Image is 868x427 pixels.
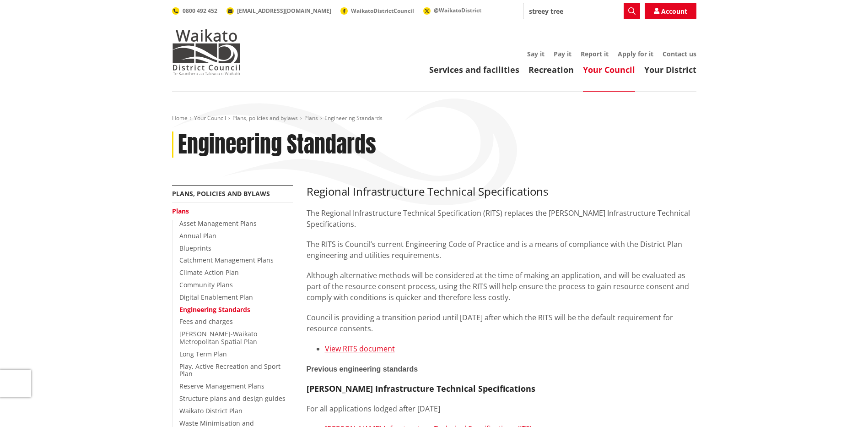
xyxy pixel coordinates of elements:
[307,383,535,394] strong: [PERSON_NAME] Infrastructure Technical Specifications
[423,6,481,14] a: @WaikatoDistrict
[429,64,519,75] a: Services and facilities
[183,7,217,15] span: 0800 492 452
[340,7,414,15] a: WaikatoDistrictCouncil
[178,131,376,158] h1: Engineering Standards
[172,29,241,75] img: Waikato District Council - Te Kaunihera aa Takiwaa o Waikato
[179,406,243,415] a: Waikato District Plan
[179,280,233,289] a: Community Plans
[581,49,609,58] a: Report it
[351,7,414,15] span: WaikatoDistrictCouncil
[179,362,280,378] a: Play, Active Recreation and Sport Plan
[325,344,395,354] a: View RITS document
[527,49,545,58] a: Say it
[307,312,696,334] p: Council is providing a transition period until [DATE] after which the RITS will be the default re...
[179,305,250,314] a: Engineering Standards
[179,293,253,301] a: Digital Enablement Plan
[172,207,189,215] a: Plans
[179,394,286,403] a: Structure plans and design guides
[179,244,211,252] a: Blueprints
[179,350,227,358] a: Long Term Plan
[307,185,696,198] h3: Regional Infrastructure Technical Specifications
[179,231,216,240] a: Annual Plan
[172,7,217,15] a: 0800 492 452
[194,114,226,122] a: Your Council
[523,3,640,19] input: Search input
[232,114,298,122] a: Plans, policies and bylaws
[644,64,696,75] a: Your District
[307,403,696,414] p: For all applications lodged after [DATE]
[172,115,696,122] nav: breadcrumb
[304,114,318,122] a: Plans
[528,64,574,75] a: Recreation
[307,270,696,303] p: Although alternative methods will be considered at the time of making an application, and will be...
[307,208,696,230] p: The Regional Infrastructure Technical Specification (RITS) replaces the [PERSON_NAME] Infrastruct...
[554,49,571,58] a: Pay it
[226,7,331,15] a: [EMAIL_ADDRESS][DOMAIN_NAME]
[179,382,264,390] a: Reserve Management Plans
[583,64,635,75] a: Your Council
[618,49,653,58] a: Apply for it
[663,49,696,58] a: Contact us
[237,7,331,15] span: [EMAIL_ADDRESS][DOMAIN_NAME]
[307,365,418,373] span: Previous engineering standards
[434,6,481,14] span: @WaikatoDistrict
[179,268,239,277] a: Climate Action Plan
[324,114,383,122] span: Engineering Standards
[179,317,233,326] a: Fees and charges
[172,114,188,122] a: Home
[307,239,696,261] p: The RITS is Council’s current Engineering Code of Practice and is a means of compliance with the ...
[645,3,696,19] a: Account
[826,389,859,422] iframe: Messenger Launcher
[179,329,257,346] a: [PERSON_NAME]-Waikato Metropolitan Spatial Plan
[179,219,257,228] a: Asset Management Plans
[179,256,274,264] a: Catchment Management Plans
[172,189,270,198] a: Plans, policies and bylaws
